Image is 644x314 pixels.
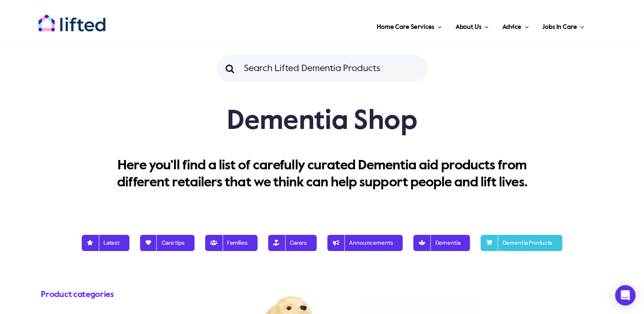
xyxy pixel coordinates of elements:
[500,13,531,38] a: Advice
[542,20,577,34] span: Jobs in Care
[140,231,195,254] a: Care tips
[41,227,603,254] nav: Blog Nav
[41,289,213,301] h4: Product categories
[337,240,393,246] span: Announcements
[278,240,307,246] span: Carers
[216,55,427,82] input: Search Lifted Dementia Products
[423,240,460,246] span: Dementia
[540,13,587,38] a: Jobs in Care
[216,55,243,82] input: Search
[327,231,403,254] a: Announcements
[150,240,185,246] span: Care tips
[92,240,120,246] span: Latest
[133,13,587,38] nav: Main Menu
[492,284,603,293] a: ChocLab1Storyandsons_1152x1152
[41,104,603,138] h1: Dementia Shop
[374,13,444,38] a: Home Care Services
[615,285,635,305] div: Open Intercom Messenger
[82,231,129,254] a: Latest
[455,20,481,34] span: About Us
[502,20,521,34] span: Advice
[364,284,475,293] a: Jackrussell1_1152x1152
[38,14,106,23] a: lifted-logo
[481,231,562,254] a: Dementia Products
[377,20,434,34] span: Home Care Services
[205,231,258,254] a: Families
[413,231,470,254] a: Dementia
[100,157,545,191] p: Here you’ll find a list of carefully curated Dementia aid products from different retailers that ...
[236,284,347,293] a: Goldenpup1Storyandsons_1152x1152
[453,13,491,38] a: About Us
[490,240,552,246] span: Dementia Products
[268,231,317,254] a: Carers
[215,240,248,246] span: Families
